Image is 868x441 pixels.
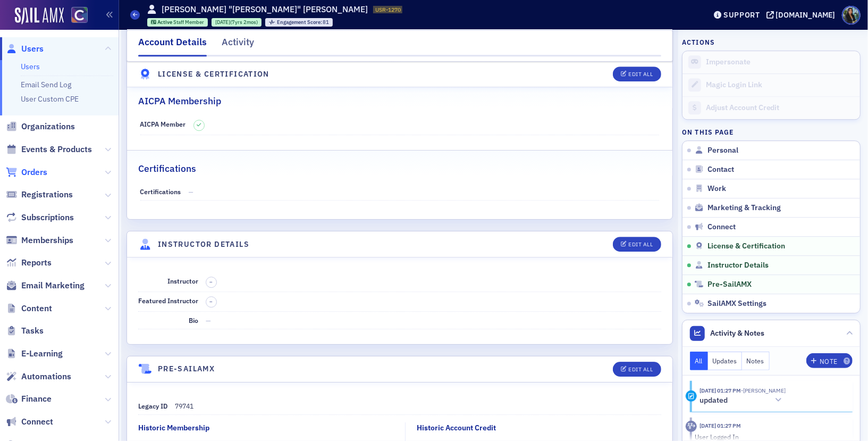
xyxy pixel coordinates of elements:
[21,416,53,428] span: Connect
[210,278,213,286] span: –
[707,261,769,270] span: Instructor Details
[6,235,73,246] a: Memberships
[21,43,44,55] span: Users
[158,363,215,375] h4: Pre-SailAMX
[206,316,211,324] span: —
[686,390,697,402] div: Update
[151,19,205,26] a: Active Staff Member
[277,20,330,26] div: 81
[682,127,861,137] h4: On this page
[21,235,73,246] span: Memberships
[6,121,75,132] a: Organizations
[806,353,853,368] button: Note
[173,19,204,26] span: Staff Member
[167,277,198,285] span: Instructor
[682,96,860,119] a: Adjust Account Credit
[707,146,738,155] span: Personal
[707,165,734,174] span: Contact
[158,69,269,80] h4: License & Certification
[215,19,230,26] span: [DATE]
[21,80,71,89] a: Email Send Log
[64,7,88,25] a: View Homepage
[707,222,736,232] span: Connect
[707,280,752,289] span: Pre-SailAMX
[21,348,63,360] span: E-Learning
[375,6,401,13] span: USR-1270
[277,19,323,26] span: Engagement Score :
[138,422,209,434] div: Historic Membership
[138,94,221,108] h2: AICPA Membership
[189,316,198,324] span: Bio
[212,18,262,27] div: 2018-07-24 00:00:00
[706,57,751,67] button: Impersonate
[6,393,52,405] a: Finance
[162,4,368,15] h1: [PERSON_NAME] "[PERSON_NAME]" [PERSON_NAME]
[628,367,653,372] div: Edit All
[706,103,855,113] div: Adjust Account Credit
[700,395,786,406] button: updated
[21,94,79,104] a: User Custom CPE
[140,187,181,196] span: Certifications
[700,387,741,394] time: 10/5/2025 01:27 PM
[628,242,653,247] div: Edit All
[265,18,333,27] div: Engagement Score: 81
[210,298,213,305] span: –
[15,7,64,24] a: SailAMX
[6,371,71,382] a: Automations
[842,6,861,24] span: Profile
[700,396,728,405] h5: updated
[147,18,208,27] div: Active: Active: Staff Member
[21,167,47,178] span: Orders
[820,359,838,364] div: Note
[21,303,52,314] span: Content
[157,19,173,26] span: Active
[708,352,743,370] button: Updates
[742,352,770,370] button: Notes
[6,416,53,428] a: Connect
[21,393,52,405] span: Finance
[71,7,88,23] img: SailAMX
[21,280,85,292] span: Email Marketing
[723,10,760,20] div: Support
[21,189,73,201] span: Registrations
[21,144,92,155] span: Events & Products
[140,120,186,128] span: AICPA Member
[700,422,741,429] time: 10/5/2025 01:27 PM
[21,257,52,269] span: Reports
[21,121,75,132] span: Organizations
[215,19,258,26] div: (7yrs 2mos)
[6,325,44,337] a: Tasks
[6,303,52,314] a: Content
[706,80,855,90] div: Magic Login Link
[138,402,167,410] span: Legacy ID
[6,43,44,55] a: Users
[711,328,765,339] span: Activity & Notes
[21,371,71,382] span: Automations
[138,35,207,56] div: Account Details
[6,348,63,360] a: E-Learning
[175,397,661,414] dd: 79741
[417,422,496,434] div: Historic Account Credit
[222,35,254,55] div: Activity
[628,72,653,78] div: Edit All
[158,239,249,250] h4: Instructor Details
[6,257,52,269] a: Reports
[741,387,786,394] span: Stacy Svendsen
[6,167,47,178] a: Orders
[686,421,697,432] div: Activity
[707,299,766,309] span: SailAMX Settings
[21,212,74,223] span: Subscriptions
[690,352,708,370] button: All
[707,184,726,194] span: Work
[613,67,661,82] button: Edit All
[21,325,44,337] span: Tasks
[189,187,194,196] span: —
[6,280,85,292] a: Email Marketing
[682,37,715,47] h4: Actions
[138,162,196,176] h2: Certifications
[613,362,661,377] button: Edit All
[707,242,785,251] span: License & Certification
[613,237,661,252] button: Edit All
[138,296,198,305] span: Featured Instructor
[6,212,74,223] a: Subscriptions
